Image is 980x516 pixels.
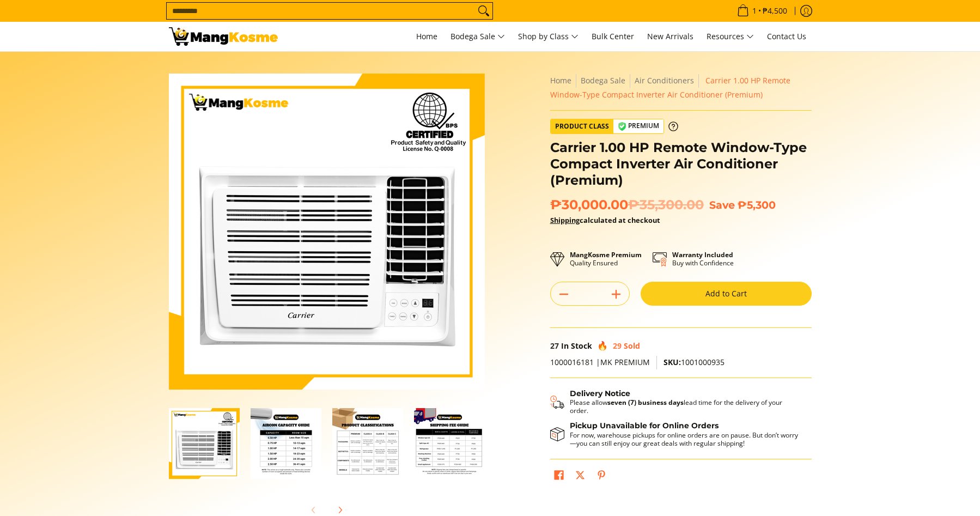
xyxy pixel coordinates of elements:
a: Contact Us [762,22,812,51]
a: Resources [701,22,759,51]
p: Please allow lead time for the delivery of your order. [570,398,801,415]
span: Carrier 1.00 HP Remote Window-Type Compact Inverter Air Conditioner (Premium) [550,75,790,100]
span: 1001000935 [664,357,725,367]
img: Carrier 1.00 HP Remote Window-Type Compact Inverter Air Conditioner (Premium) [169,74,485,390]
span: ₱4,500 [761,7,789,15]
span: Premium [613,119,664,133]
img: premium-badge-icon.webp [618,122,626,131]
span: Contact Us [767,31,806,41]
a: Bodega Sale [581,75,625,86]
span: Sold [624,341,640,351]
span: • [734,5,790,17]
span: Resources [707,30,754,44]
a: Share on Facebook [551,468,567,486]
p: For now, warehouse pickups for online orders are on pause. But don’t worry—you can still enjoy ou... [570,431,801,447]
strong: Delivery Notice [570,388,630,398]
span: In Stock [561,341,592,351]
strong: Warranty Included [672,250,733,259]
span: Bodega Sale [451,30,505,44]
a: Air Conditioners [635,75,694,86]
a: Bodega Sale [445,22,510,51]
span: Shop by Class [518,30,579,44]
del: ₱35,300.00 [628,197,704,213]
p: Buy with Confidence [672,251,734,267]
span: New Arrivals [647,31,693,41]
strong: seven (7) business days [607,398,684,407]
strong: calculated at checkout [550,215,660,225]
img: Carrier 1.00 HP Remote Window-Type Compact Inverter Air Conditioner (Premium)-3 [332,408,403,479]
span: Home [416,31,437,41]
span: ₱5,300 [738,198,776,211]
img: mang-kosme-shipping-fee-guide-infographic [414,408,485,479]
a: Home [411,22,443,51]
span: 1000016181 |MK PREMIUM [550,357,650,367]
span: Bulk Center [592,31,634,41]
a: Product Class Premium [550,119,678,134]
span: 29 [613,341,622,351]
button: Search [475,3,492,19]
span: ₱30,000.00 [550,197,704,213]
button: Subtract [551,286,577,303]
a: Shipping [550,215,580,225]
span: SKU: [664,357,681,367]
h1: Carrier 1.00 HP Remote Window-Type Compact Inverter Air Conditioner (Premium) [550,139,812,189]
p: Quality Ensured [570,251,642,267]
a: Post on X [573,468,588,486]
strong: Pickup Unavailable for Online Orders [570,421,719,430]
a: Shop by Class [513,22,584,51]
button: Add to Cart [641,282,812,306]
img: Carrier 1.00 HP Remote Window-Type Compact Inverter Air Conditioner (Premium)-1 [169,408,240,479]
nav: Breadcrumbs [550,74,812,102]
button: Shipping & Delivery [550,389,801,415]
span: Save [709,198,735,211]
button: Add [603,286,629,303]
nav: Main Menu [289,22,812,51]
span: 27 [550,341,559,351]
span: 1 [751,7,758,15]
a: Pin on Pinterest [594,468,609,486]
strong: MangKosme Premium [570,250,642,259]
a: New Arrivals [642,22,699,51]
img: Carrier Compact Remote Inverter Aircon 1 HP - Premium l Mang Kosme [169,27,278,46]
a: Bulk Center [586,22,640,51]
img: Carrier 1.00 HP Remote Window-Type Compact Inverter Air Conditioner (Premium)-2 [251,408,321,479]
span: Product Class [551,119,613,133]
a: Home [550,75,571,86]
